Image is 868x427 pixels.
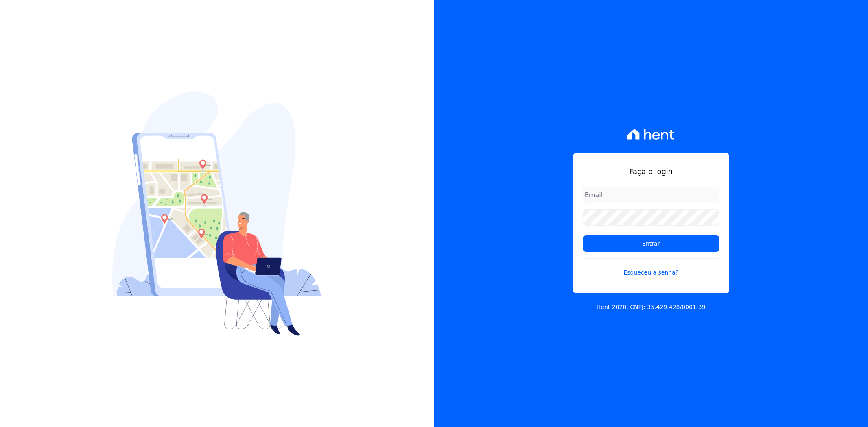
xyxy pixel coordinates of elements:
input: Email [583,187,719,203]
a: Esqueceu a senha? [583,258,719,277]
p: Hent 2020. CNPJ: 35.429.428/0001-39 [597,303,706,312]
img: Login [112,91,321,336]
input: Entrar [583,235,719,252]
h1: Faça o login [583,166,719,177]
